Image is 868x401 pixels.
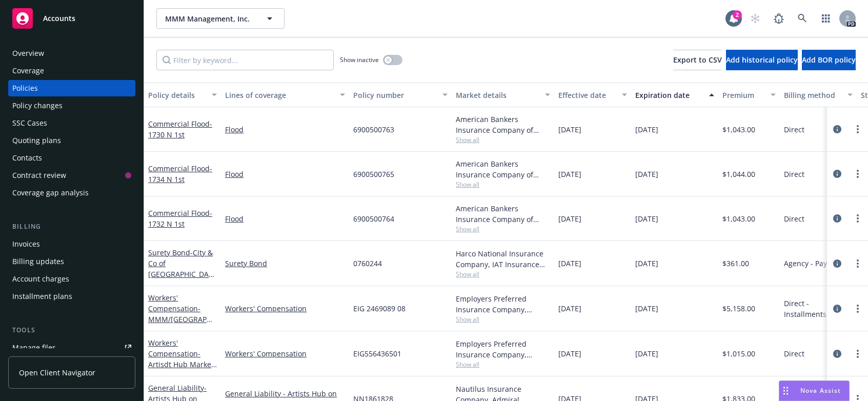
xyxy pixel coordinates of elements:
[784,213,804,224] span: Direct
[852,123,864,135] a: more
[144,83,221,107] button: Policy details
[722,169,755,179] span: $1,044.00
[784,169,804,179] span: Direct
[800,386,841,395] span: Nova Assist
[12,63,44,79] div: Coverage
[225,124,345,135] a: Flood
[456,203,550,225] div: American Bankers Insurance Company of [US_STATE], Assurant
[12,167,66,184] div: Contract review
[148,248,213,290] a: Surety Bond
[631,83,718,107] button: Expiration date
[12,339,56,356] div: Manage files
[225,169,345,179] a: Flood
[148,119,212,139] a: Commercial Flood
[831,212,843,225] a: circleInformation
[635,90,703,101] div: Expiration date
[156,50,334,70] input: Filter by keyword...
[12,253,64,270] div: Billing updates
[784,258,849,269] span: Agency - Pay in full
[8,132,135,149] a: Quoting plans
[456,90,539,101] div: Market details
[8,325,135,335] div: Tools
[635,124,658,135] span: [DATE]
[8,80,135,96] a: Policies
[225,90,334,101] div: Lines of coverage
[673,55,722,65] span: Export to CSV
[780,83,857,107] button: Billing method
[353,303,406,314] span: EIG 2469089 08
[779,381,792,400] div: Drag to move
[558,348,581,359] span: [DATE]
[8,271,135,287] a: Account charges
[726,50,798,70] button: Add historical policy
[8,222,135,232] div: Billing
[852,257,864,270] a: more
[852,303,864,315] a: more
[12,185,89,201] div: Coverage gap analysis
[12,115,47,131] div: SSC Cases
[12,132,61,149] div: Quoting plans
[831,168,843,180] a: circleInformation
[225,258,345,269] a: Surety Bond
[456,225,550,233] span: Show all
[12,80,38,96] div: Policies
[12,271,69,287] div: Account charges
[779,380,850,401] button: Nova Assist
[784,90,841,101] div: Billing method
[8,63,135,79] a: Coverage
[8,150,135,166] a: Contacts
[816,8,836,29] a: Switch app
[12,288,72,305] div: Installment plans
[148,304,214,335] span: - MMM/[GEOGRAPHIC_DATA]
[635,348,658,359] span: [DATE]
[722,213,755,224] span: $1,043.00
[558,303,581,314] span: [DATE]
[456,114,550,135] div: American Bankers Insurance Company of [US_STATE], Assurant
[221,83,349,107] button: Lines of coverage
[165,13,254,24] span: MMM Management, Inc.
[558,90,616,101] div: Effective date
[8,167,135,184] a: Contract review
[456,360,550,369] span: Show all
[8,185,135,201] a: Coverage gap analysis
[852,348,864,360] a: more
[353,348,401,359] span: EIG556436501
[353,90,436,101] div: Policy number
[456,180,550,189] span: Show all
[784,348,804,359] span: Direct
[558,258,581,269] span: [DATE]
[12,97,63,114] div: Policy changes
[722,258,749,269] span: $361.00
[225,303,345,314] a: Workers' Compensation
[349,83,452,107] button: Policy number
[43,14,75,23] span: Accounts
[353,169,394,179] span: 6900500765
[8,115,135,131] a: SSC Cases
[353,213,394,224] span: 6900500764
[156,8,285,29] button: MMM Management, Inc.
[225,213,345,224] a: Flood
[353,258,382,269] span: 0760244
[635,258,658,269] span: [DATE]
[456,315,550,324] span: Show all
[558,213,581,224] span: [DATE]
[726,55,798,65] span: Add historical policy
[733,10,742,19] div: 2
[353,124,394,135] span: 6900500763
[148,208,212,229] a: Commercial Flood
[831,257,843,270] a: circleInformation
[673,50,722,70] button: Export to CSV
[456,248,550,270] div: Harco National Insurance Company, IAT Insurance Group
[456,338,550,360] div: Employers Preferred Insurance Company, Employers Insurance Group
[8,236,135,252] a: Invoices
[456,293,550,315] div: Employers Preferred Insurance Company, Employers Insurance Group
[558,124,581,135] span: [DATE]
[8,97,135,114] a: Policy changes
[8,288,135,305] a: Installment plans
[148,90,206,101] div: Policy details
[784,298,853,319] span: Direct - Installments
[148,293,214,335] a: Workers' Compensation
[722,124,755,135] span: $1,043.00
[456,158,550,180] div: American Bankers Insurance Company of [US_STATE], Assurant
[554,83,631,107] button: Effective date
